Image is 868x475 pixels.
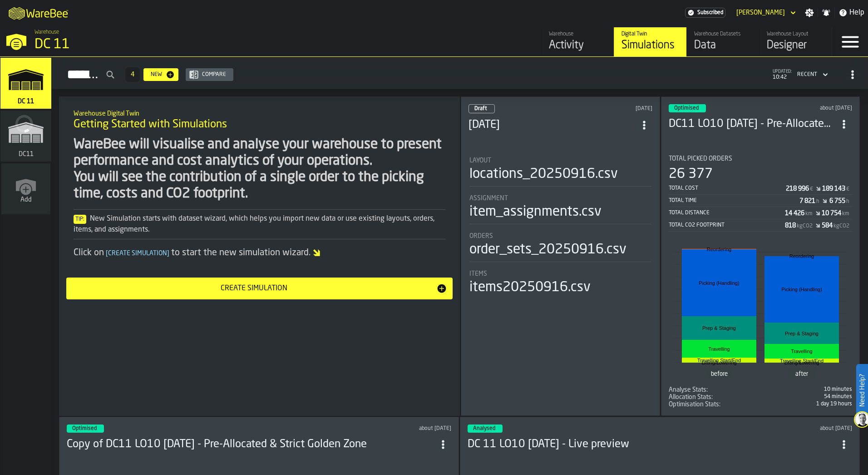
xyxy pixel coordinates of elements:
[35,29,59,35] span: Warehouse
[785,210,804,217] div: Stat Value
[674,106,699,111] span: Optimised
[469,104,495,113] div: status-0 2
[104,250,171,257] span: Create Simulation
[685,8,725,18] a: link-to-/wh/i/2e91095d-d0fa-471d-87cf-b9f7f81665fc/settings/billing
[469,157,491,164] span: Layout
[773,69,792,74] span: updated:
[669,117,836,131] div: DC11 LO10 2024-08-14 - Pre-Allocated & Strict Golden Zone
[469,242,626,258] div: order_sets_20250916.csv
[147,71,166,78] div: New
[669,386,853,394] div: stat-Analyse Stats:
[669,401,853,408] div: stat-Optimisation Stats:
[469,270,487,278] span: Items
[469,118,636,132] h3: [DATE]
[59,96,460,416] div: ItemListCard-
[670,241,852,384] div: stat-
[697,10,723,16] span: Subscribed
[74,108,445,117] h2: Sub Title
[469,270,651,296] div: stat-Items
[669,394,853,401] div: stat-Allocation Stats:
[669,401,759,408] div: Title
[762,386,852,393] div: 10 minutes
[762,401,852,407] div: 1 day 19 hours
[469,279,591,296] div: items20250916.csv
[72,283,436,294] div: Create Simulation
[469,232,651,240] div: Title
[857,365,867,416] label: Need Help?
[669,197,800,204] div: Total Time
[549,38,607,53] div: Activity
[710,371,727,377] text: before
[686,27,759,56] a: link-to-/wh/i/2e91095d-d0fa-471d-87cf-b9f7f81665fc/data
[669,386,759,394] div: Title
[846,186,849,192] span: €
[669,155,853,162] div: Title
[0,111,51,163] a: link-to-/wh/i/b603843f-e36f-4666-a07f-cf521b81b4ce/simulations
[786,185,809,192] div: Stat Value
[762,394,852,400] div: 54 minutes
[621,31,679,37] div: Digital Twin
[669,185,786,192] div: Total Cost
[1,163,50,216] a: link-to-/wh/new
[759,27,832,56] a: link-to-/wh/i/2e91095d-d0fa-471d-87cf-b9f7f81665fc/designer
[186,68,233,81] button: button-Compare
[541,27,614,56] a: link-to-/wh/i/2e91095d-d0fa-471d-87cf-b9f7f81665fc/feed/
[131,71,134,78] span: 4
[822,185,845,192] div: Stat Value
[733,7,798,18] div: DropdownMenuValue-Njegos Marinovic
[767,38,824,53] div: Designer
[669,401,853,408] span: 2 553 150
[822,222,833,229] div: Stat Value
[849,7,864,18] span: Help
[832,27,868,56] label: button-toggle-Menu
[767,31,824,37] div: Warehouse Layout
[66,278,453,299] button: button-Create Simulation
[167,250,169,257] span: ]
[469,166,618,182] div: locations_20250916.csv
[694,31,752,37] div: Warehouse Datasets
[669,104,706,112] div: status-3 2
[846,198,849,205] span: h
[773,74,792,81] span: 10:42
[842,211,849,217] span: km
[614,27,686,56] a: link-to-/wh/i/2e91095d-d0fa-471d-87cf-b9f7f81665fc/simulations
[669,210,785,216] div: Total Distance
[106,250,108,257] span: [
[469,232,493,240] span: Orders
[469,195,508,202] span: Assignment
[801,8,818,17] label: button-toggle-Settings
[468,424,503,433] div: status-3 2
[143,68,178,81] button: button-New
[829,197,845,205] div: Stat Value
[74,247,445,259] div: Click on to start the new simulation wizard.
[794,69,830,80] div: DropdownMenuValue-4
[74,117,227,132] span: Getting Started with Simulations
[469,270,651,278] div: Title
[469,195,651,202] div: Title
[818,8,834,17] label: button-toggle-Notifications
[67,424,104,433] div: status-3 2
[669,394,713,401] span: Allocation Stats:
[74,215,86,224] span: Tip:
[74,136,445,202] div: WareBee will visualise and analyse your warehouse to present performance and cost analytics of yo...
[795,371,809,377] text: after
[468,437,836,452] h3: DC 11 LO10 [DATE] - Live preview
[694,38,752,53] div: Data
[469,204,602,220] div: item_assignments.csv
[469,118,636,132] div: 2025-09-15
[816,198,819,205] span: h
[35,36,280,53] div: DC 11
[469,148,652,298] section: card-SimulationDashboardCard-draft
[805,211,813,217] span: km
[468,437,836,452] div: DC 11 LO10 2024-10-07 - Live preview
[621,38,679,53] div: Simulations
[799,197,815,205] div: Stat Value
[835,7,868,18] label: button-toggle-Help
[74,213,445,235] div: New Simulation starts with dataset wizard, which helps you import new data or use existing layout...
[52,57,868,89] h2: button-Simulations
[469,157,651,187] div: stat-Layout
